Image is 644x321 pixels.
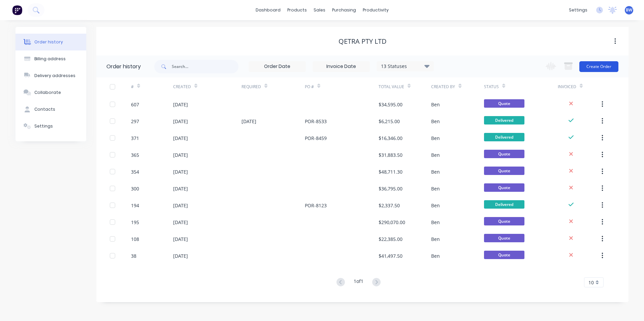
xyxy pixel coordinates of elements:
[484,150,524,158] span: Quote
[173,151,188,158] div: [DATE]
[106,63,141,71] div: Order history
[484,251,524,259] span: Quote
[431,168,440,175] div: Ben
[131,168,139,175] div: 354
[34,123,53,129] div: Settings
[173,118,188,125] div: [DATE]
[621,298,637,314] iframe: Intercom live chat
[379,202,400,209] div: $2,337.50
[431,118,440,125] div: Ben
[284,5,310,15] div: products
[431,135,440,142] div: Ben
[173,77,241,96] div: Created
[252,5,284,15] a: dashboard
[305,202,327,209] div: POR-8123
[15,84,86,101] button: Collaborate
[305,77,379,96] div: PO #
[329,5,359,15] div: purchasing
[379,185,402,192] div: $36,795.00
[131,84,134,90] div: #
[377,63,433,70] div: 13 Statuses
[173,135,188,142] div: [DATE]
[579,61,618,72] button: Create Order
[379,151,402,158] div: $31,883.50
[484,217,524,225] span: Quote
[131,151,139,158] div: 365
[379,168,402,175] div: $48,711.30
[626,7,632,13] span: BW
[379,101,402,108] div: $34,595.00
[339,37,387,45] div: Qetra Pty Ltd
[431,101,440,108] div: Ben
[359,5,392,15] div: productivity
[173,236,188,243] div: [DATE]
[484,84,499,90] div: Status
[131,252,136,259] div: 38
[313,62,369,72] input: Invoice Date
[131,118,139,125] div: 297
[484,99,524,108] span: Quote
[310,5,329,15] div: sales
[131,236,139,243] div: 108
[173,185,188,192] div: [DATE]
[558,77,600,96] div: Invoiced
[484,200,524,209] span: Delivered
[379,252,402,259] div: $41,497.50
[484,116,524,124] span: Delivered
[15,67,86,84] button: Delivery addresses
[131,202,139,209] div: 194
[305,135,327,142] div: POR-8459
[12,5,22,15] img: Factory
[431,236,440,243] div: Ben
[484,167,524,175] span: Quote
[131,135,139,142] div: 371
[484,133,524,141] span: Delivered
[379,84,404,90] div: Total Value
[34,56,66,62] div: Billing address
[558,84,576,90] div: Invoiced
[34,73,75,79] div: Delivery addresses
[305,84,314,90] div: PO #
[379,219,405,226] div: $290,070.00
[305,118,327,125] div: POR-8533
[241,118,256,125] div: [DATE]
[431,252,440,259] div: Ben
[15,118,86,135] button: Settings
[34,90,61,96] div: Collaborate
[173,202,188,209] div: [DATE]
[379,118,400,125] div: $6,215.00
[173,168,188,175] div: [DATE]
[173,252,188,259] div: [DATE]
[431,77,484,96] div: Created By
[588,279,594,286] span: 10
[566,5,591,15] div: settings
[241,77,305,96] div: Required
[15,34,86,50] button: Order history
[34,39,63,45] div: Order history
[379,236,402,243] div: $22,385.00
[34,106,55,112] div: Contacts
[173,84,191,90] div: Created
[131,185,139,192] div: 300
[173,101,188,108] div: [DATE]
[249,62,305,72] input: Order Date
[484,234,524,242] span: Quote
[172,60,238,73] input: Search...
[131,77,173,96] div: #
[131,219,139,226] div: 195
[431,84,455,90] div: Created By
[379,77,431,96] div: Total Value
[431,202,440,209] div: Ben
[173,219,188,226] div: [DATE]
[484,77,558,96] div: Status
[431,185,440,192] div: Ben
[354,278,363,287] div: 1 of 1
[431,151,440,158] div: Ben
[15,50,86,67] button: Billing address
[379,135,402,142] div: $16,346.00
[484,183,524,192] span: Quote
[15,101,86,118] button: Contacts
[241,84,261,90] div: Required
[431,219,440,226] div: Ben
[131,101,139,108] div: 607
